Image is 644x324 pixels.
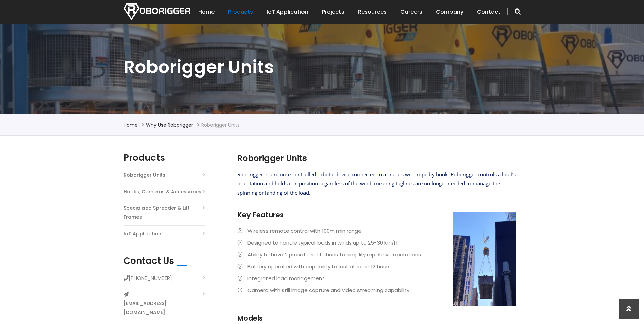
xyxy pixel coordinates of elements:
[266,1,308,22] a: IoT Application
[124,299,205,317] a: [EMAIL_ADDRESS][DOMAIN_NAME]
[237,171,516,196] span: Roborigger is a remote-controlled robotic device connected to a crane's wire rope by hook. Robori...
[237,238,516,247] li: Designed to handle typical loads in winds up to 25-30 km/h
[124,187,201,196] a: Hooks, Cameras & Accessories
[358,1,387,22] a: Resources
[237,152,516,164] h2: Roborigger Units
[237,274,516,283] li: Integrated load management
[124,152,165,163] h2: Products
[198,1,215,22] a: Home
[237,210,516,220] h3: Key Features
[124,229,161,238] a: IoT Application
[146,122,193,128] a: Why use Roborigger
[477,1,500,22] a: Contact
[124,203,205,222] a: Specialised Spreader & Lift Frames
[124,273,205,286] li: [PHONE_NUMBER]
[237,262,516,271] li: Battery operated with capability to last at least 12 hours
[201,121,240,129] li: Roborigger Units
[124,170,165,180] a: Roborigger Units
[237,226,516,235] li: Wireless remote control with 100m min range
[124,256,174,266] h2: Contact Us
[322,1,344,22] a: Projects
[124,3,190,20] img: Nortech
[436,1,463,22] a: Company
[237,313,516,323] h3: Models
[400,1,422,22] a: Careers
[237,286,516,295] li: Camera with still image capture and video streaming capability
[124,55,521,78] h1: Roborigger Units
[124,122,138,128] a: Home
[237,250,516,259] li: Ability to have 2 preset orientations to simplify repetitive operations
[228,1,253,22] a: Products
